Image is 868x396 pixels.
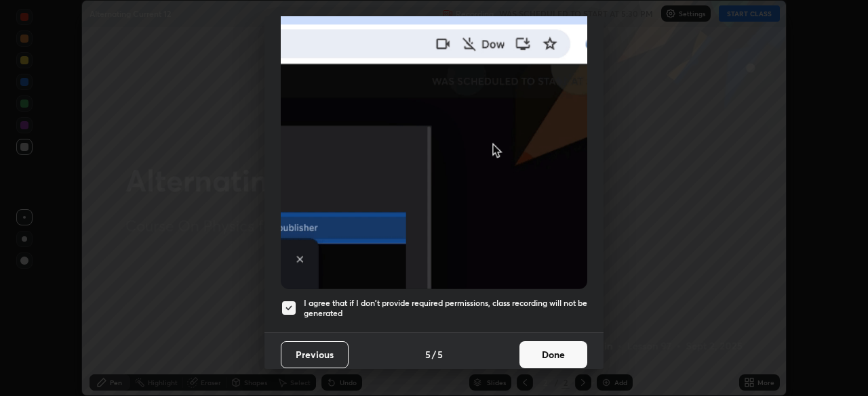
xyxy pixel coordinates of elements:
[304,298,587,319] h5: I agree that if I don't provide required permissions, class recording will not be generated
[519,341,587,368] button: Done
[437,347,443,361] h4: 5
[425,347,431,361] h4: 5
[281,341,349,368] button: Previous
[432,347,436,361] h4: /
